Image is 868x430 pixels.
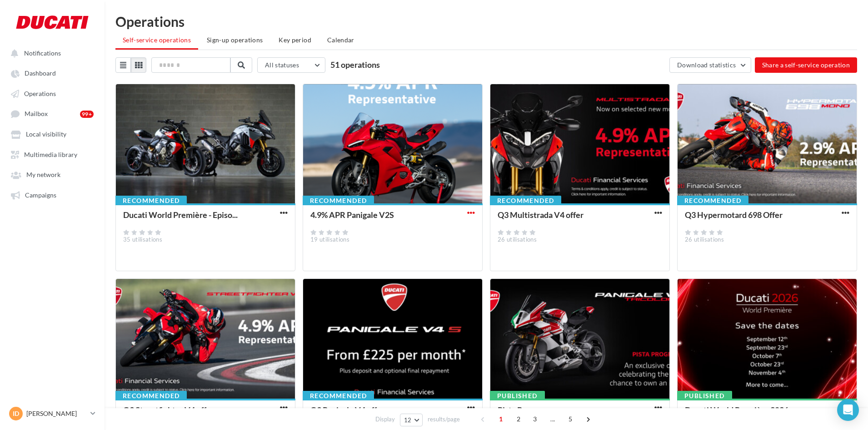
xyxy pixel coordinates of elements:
div: Open Intercom Messenger [837,399,859,421]
div: Pista Program [498,405,548,415]
span: 35 utilisations [123,236,162,243]
div: 99+ [80,111,94,118]
a: Local visibility [5,126,99,142]
span: 3 [528,412,542,426]
span: Calendar [327,36,354,44]
span: ID [13,409,19,418]
div: Operations [115,15,857,28]
span: Mailbox [25,110,48,118]
div: Recommended [303,391,374,401]
div: Recommended [490,196,561,206]
span: 5 [563,412,578,426]
span: 2 [511,412,526,426]
p: [PERSON_NAME] [26,409,87,418]
span: Campaigns [25,191,56,199]
span: 12 [404,416,412,424]
span: 1 [494,412,508,426]
div: Recommended [115,391,187,401]
div: 4.9% APR Panigale V2S [310,210,394,220]
span: 26 utilisations [685,236,724,243]
div: Recommended [303,196,374,206]
span: Operations [24,90,56,97]
div: Recommended [115,196,187,206]
button: Notifications [5,45,95,61]
span: Key period [279,36,311,44]
span: Download statistics [677,61,736,69]
button: Download statistics [669,57,751,73]
div: Q3 Multistrada V4 offer [498,210,584,220]
span: ... [545,412,560,426]
span: Multimedia library [24,151,77,158]
a: Dashboard [5,65,99,81]
div: Ducati World Première 2026 [685,405,788,415]
a: My network [5,166,99,182]
span: All statuses [265,61,299,69]
span: Display [375,415,395,424]
span: 19 utilisations [310,236,349,243]
span: Notifications [24,49,61,57]
a: ID [PERSON_NAME] [7,405,97,422]
a: Mailbox 99+ [5,105,99,122]
button: All statuses [257,57,325,73]
a: Campaigns [5,187,99,203]
button: 12 [400,414,423,426]
a: Operations [5,85,99,101]
div: Q3 Streetfighter V4 offer [123,405,214,415]
span: results/page [428,415,460,424]
div: Q3 Hypermotard 698 Offer [685,210,783,220]
span: Dashboard [25,70,56,77]
span: Local visibility [26,131,66,138]
span: 51 operations [330,60,380,70]
div: Published [677,391,732,401]
div: Published [490,391,545,401]
div: Ducati World Première - Episo... [123,210,238,220]
a: Multimedia library [5,146,99,162]
button: Share a self-service operation [755,57,858,73]
div: Q3 Panigale V4 offer [310,405,384,415]
span: Sign-up operations [207,36,263,44]
span: 26 utilisations [498,236,537,243]
div: Recommended [677,196,748,206]
span: My network [26,171,60,179]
